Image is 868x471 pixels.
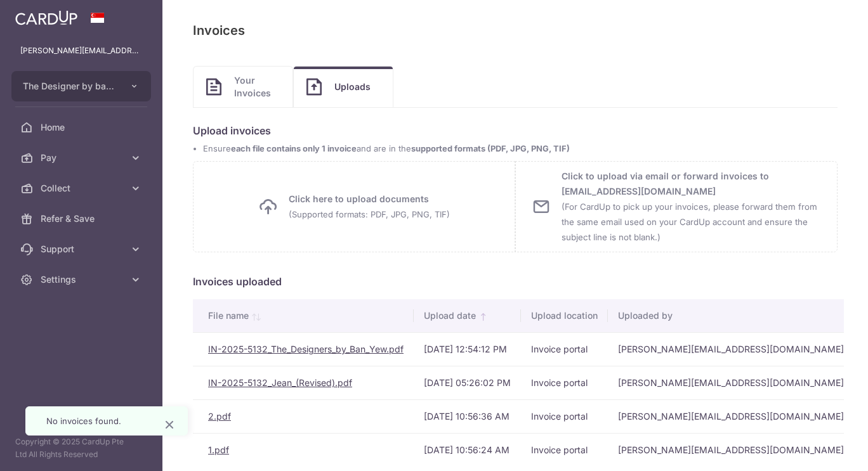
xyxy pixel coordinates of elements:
[46,415,152,427] div: No invoices found.
[608,399,854,433] td: [PERSON_NAME][EMAIL_ADDRESS][DOMAIN_NAME]
[294,67,393,107] a: Uploads
[521,366,608,399] td: Invoice portal
[414,399,521,433] td: [DATE] 10:56:36 AM
[41,212,124,225] span: Refer & Save
[41,121,124,134] span: Home
[206,78,221,96] img: Invoice icon Image
[193,299,414,332] th: File name: activate to sort column ascending
[608,433,854,467] td: [PERSON_NAME][EMAIL_ADDRESS][DOMAIN_NAME]
[231,144,357,153] b: each file contains only 1 invoice
[208,344,404,354] a: IN-2025-5132_The_Designers_by_Ban_Yew.pdf
[608,299,854,332] th: Uploaded by
[193,274,838,289] h5: Invoices uploaded
[608,332,854,366] td: [PERSON_NAME][EMAIL_ADDRESS][DOMAIN_NAME]
[194,67,293,107] a: Your Invoices
[521,433,608,467] td: Invoice portal
[414,366,521,399] td: [DATE] 05:26:02 PM
[203,143,838,155] li: Ensure and are in the
[234,74,280,100] span: Your Invoices
[521,332,608,366] td: Invoice portal
[41,152,124,164] span: Pay
[414,299,521,332] th: Upload date: activate to sort column ascending
[521,299,608,332] th: Upload location
[20,44,142,57] p: [PERSON_NAME][EMAIL_ADDRESS][DOMAIN_NAME]
[23,80,117,93] span: The Designer by ban yew pte ltd
[193,20,245,41] p: Invoices
[414,433,521,467] td: [DATE] 10:56:24 AM
[289,191,450,222] span: Click here to upload documents
[414,332,521,366] td: [DATE] 12:54:12 PM
[787,433,855,465] iframe: Opens a widget where you can find more information
[208,444,229,455] a: 1.pdf
[41,182,124,195] span: Collect
[41,273,124,286] span: Settings
[208,411,231,422] a: 2.pdf
[608,366,854,399] td: [PERSON_NAME][EMAIL_ADDRESS][DOMAIN_NAME]
[162,417,177,432] button: Close
[411,144,570,153] b: supported formats (PDF, JPG, PNG, TIF)
[193,123,838,138] p: Upload invoices
[521,399,608,433] td: Invoice portal
[515,161,838,252] a: Click to upload via email or forward invoices to [EMAIL_ADDRESS][DOMAIN_NAME] (For CardUp to pick...
[562,202,817,242] small: (For CardUp to pick up your invoices, please forward them from the same email used on your CardUp...
[562,169,822,245] span: Click to upload via email or forward invoices to [EMAIL_ADDRESS][DOMAIN_NAME]
[334,81,380,93] span: Uploads
[15,10,77,25] img: CardUp
[289,209,450,219] small: (Supported formats: PDF, JPG, PNG, TIF)
[208,377,352,388] a: IN-2025-5132_Jean_(Revised).pdf
[11,71,151,101] button: The Designer by ban yew pte ltd
[41,243,124,255] span: Support
[306,78,322,96] img: Invoice icon Image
